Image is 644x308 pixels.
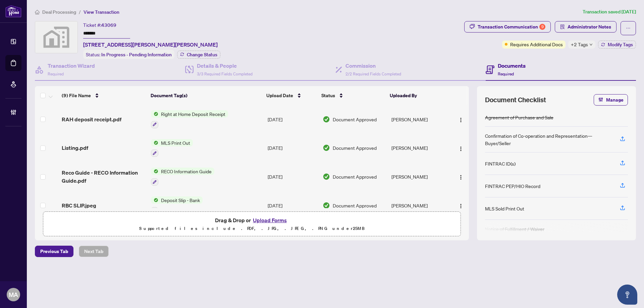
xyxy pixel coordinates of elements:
td: [PERSON_NAME] [389,105,449,134]
img: Document Status [323,173,330,180]
span: solution [560,24,565,29]
td: [DATE] [265,134,320,163]
span: Deposit Slip - Bank [158,196,203,204]
button: Next Tab [79,246,109,257]
span: down [589,43,593,46]
button: Change Status [177,51,220,59]
div: FINTRAC ID(s) [485,160,516,167]
div: Ticket #: [83,21,116,29]
span: home [35,10,40,14]
span: ellipsis [626,26,631,30]
article: Transaction saved [DATE] [583,8,636,16]
button: Upload Forms [251,216,289,225]
th: Upload Date [264,86,319,105]
span: Document Approved [333,173,377,180]
span: MA [9,290,18,299]
button: Status IconRECO Information Guide [151,168,214,186]
span: 2/2 Required Fields Completed [345,71,401,76]
button: Modify Tags [598,41,636,49]
h4: Documents [498,62,526,70]
span: Reco Guide - RECO Information Guide.pdf [62,169,146,185]
button: Status IconMLS Print Out [151,139,193,157]
span: 43069 [101,22,116,28]
span: +2 Tags [571,41,588,48]
span: In Progress - Pending Information [101,52,172,58]
span: Modify Tags [608,42,633,47]
span: RBC SLIP.jpeg [62,201,96,209]
span: [STREET_ADDRESS][PERSON_NAME][PERSON_NAME] [83,41,218,49]
img: Status Icon [151,168,158,175]
th: Document Tag(s) [148,86,264,105]
img: svg%3e [35,21,77,53]
img: Logo [458,203,464,209]
div: Confirmation of Co-operation and Representation—Buyer/Seller [485,132,612,147]
span: Previous Tab [40,246,68,257]
button: Status IconRight at Home Deposit Receipt [151,110,228,128]
span: Deal Processing [42,9,76,15]
span: Document Approved [333,144,377,151]
div: Agreement of Purchase and Sale [485,114,553,121]
h4: Details & People [197,62,253,70]
img: Document Status [323,116,330,123]
span: Required [48,71,64,76]
span: Manage [606,95,624,105]
img: Status Icon [151,139,158,146]
img: Logo [458,117,464,123]
span: Document Approved [333,202,377,209]
span: Required [498,71,514,76]
span: (9) File Name [62,92,91,99]
div: Status: [83,50,174,59]
div: Transaction Communication [478,21,545,32]
li: / [79,8,81,16]
div: 9 [539,24,545,30]
img: Logo [458,146,464,151]
button: Logo [455,142,466,153]
button: Logo [455,171,466,182]
span: Upload Date [266,92,293,99]
th: (9) File Name [59,86,148,105]
img: logo [5,5,21,17]
td: [DATE] [265,191,320,220]
span: Right at Home Deposit Receipt [158,110,228,118]
th: Uploaded By [387,86,447,105]
span: MLS Print Out [158,139,193,146]
span: Administrator Notes [568,21,611,32]
img: Logo [458,175,464,180]
span: 3/3 Required Fields Completed [197,71,253,76]
button: Logo [455,114,466,125]
span: Status [321,92,335,99]
td: [PERSON_NAME] [389,162,449,191]
img: Document Status [323,202,330,209]
button: Previous Tab [35,246,73,257]
div: FINTRAC PEP/HIO Record [485,182,540,190]
button: Open asap [617,285,637,305]
span: Document Checklist [485,95,546,105]
button: Manage [594,94,628,106]
img: Status Icon [151,196,158,204]
img: Status Icon [151,110,158,118]
button: Transaction Communication9 [464,21,551,33]
span: Requires Additional Docs [510,41,563,48]
td: [DATE] [265,162,320,191]
button: Logo [455,200,466,211]
td: [PERSON_NAME] [389,134,449,163]
div: MLS Sold Print Out [485,205,524,212]
th: Status [319,86,387,105]
span: Listing.pdf [62,144,88,152]
img: Document Status [323,144,330,151]
h4: Transaction Wizard [48,62,95,70]
button: Status IconDeposit Slip - Bank [151,196,203,214]
span: RECO Information Guide [158,168,214,175]
span: View Transaction [84,9,119,15]
td: [DATE] [265,105,320,134]
span: Change Status [187,52,217,57]
button: Administrator Notes [555,21,616,33]
span: Drag & Drop orUpload FormsSupported files include .PDF, .JPG, .JPEG, .PNG under25MB [43,212,461,237]
p: Supported files include .PDF, .JPG, .JPEG, .PNG under 25 MB [47,225,457,233]
span: RAH deposit receipt.pdf [62,115,121,123]
h4: Commission [345,62,401,70]
span: Document Approved [333,116,377,123]
td: [PERSON_NAME] [389,191,449,220]
span: Drag & Drop or [215,216,289,225]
